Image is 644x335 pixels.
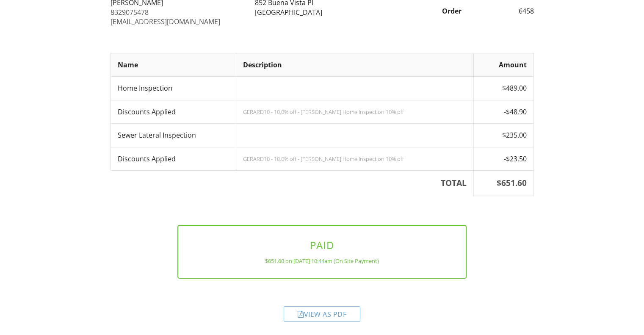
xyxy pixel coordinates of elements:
h3: PAID [192,239,452,251]
div: View as PDF [284,306,360,321]
a: [EMAIL_ADDRESS][DOMAIN_NAME] [111,17,220,26]
div: GERARD10 - 10.0% off - [PERSON_NAME] Home Inspection 10% off [243,108,467,115]
td: $235.00 [474,124,533,147]
td: Sewer Lateral Inspection [111,124,236,147]
td: $489.00 [474,77,533,100]
th: Amount [474,53,533,76]
th: Description [236,53,473,76]
th: TOTAL [111,170,474,196]
td: Discounts Applied [111,147,236,170]
th: $651.60 [474,170,533,196]
td: Home Inspection [111,77,236,100]
th: Name [111,53,236,76]
a: 8329075478 [111,8,149,17]
td: Discounts Applied [111,100,236,123]
a: View as PDF [284,312,360,321]
td: -$48.90 [474,100,533,123]
div: [GEOGRAPHIC_DATA] [255,8,389,17]
div: $651.60 on [DATE] 10:44am (On Site Payment) [192,257,452,264]
td: -$23.50 [474,147,533,170]
div: GERARD10 - 10.0% off - [PERSON_NAME] Home Inspection 10% off [243,155,467,162]
div: Order [394,6,467,16]
div: 6458 [467,6,539,16]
